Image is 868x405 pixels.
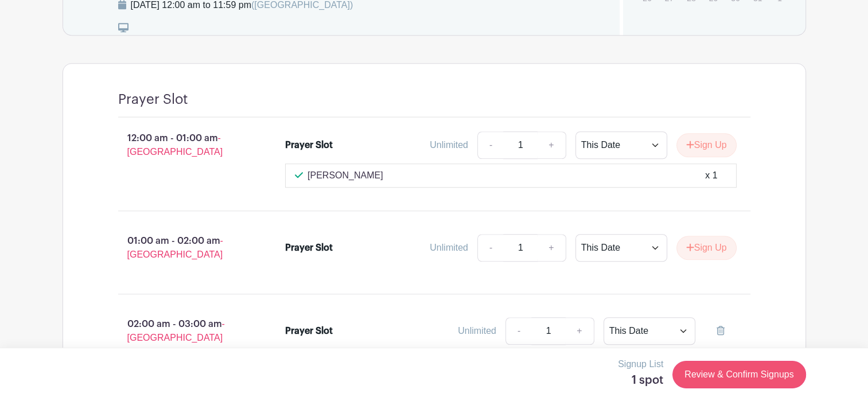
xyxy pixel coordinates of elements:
a: Review & Confirm Signups [672,361,805,388]
div: Prayer Slot [285,138,333,152]
h4: Prayer Slot [118,91,188,108]
button: Sign Up [676,236,737,260]
p: 02:00 am - 03:00 am [100,313,267,349]
div: x 1 [705,169,717,182]
p: [PERSON_NAME] [308,169,383,182]
p: Signup List [618,357,663,371]
div: Unlimited [430,138,468,152]
p: 01:00 am - 02:00 am [100,229,267,266]
div: Unlimited [458,324,496,338]
div: Prayer Slot [285,241,333,255]
a: - [477,131,504,159]
a: - [477,234,504,262]
p: 12:00 am - 01:00 am [100,127,267,163]
div: Unlimited [430,241,468,255]
a: - [505,317,532,345]
button: Sign Up [676,133,737,157]
div: Prayer Slot [285,324,333,338]
a: + [537,131,566,159]
h5: 1 spot [618,373,663,387]
a: + [537,234,566,262]
a: + [565,317,594,345]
